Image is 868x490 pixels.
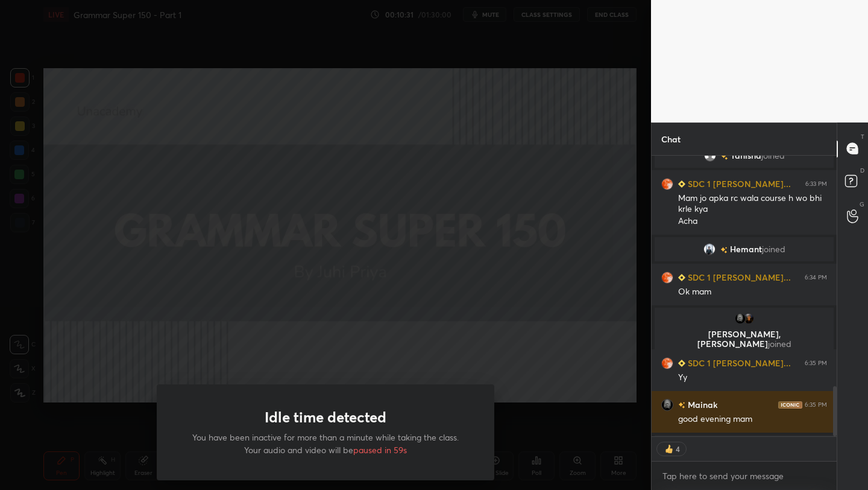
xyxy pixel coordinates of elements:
[675,444,680,454] div: 4
[678,180,685,188] img: Learner_Badge_beginner_1_8b307cf2a0.svg
[685,177,791,190] h6: SDC 1 [PERSON_NAME]...
[768,338,791,349] span: joined
[678,274,685,281] img: Learner_Badge_beginner_1_8b307cf2a0.svg
[661,357,673,369] img: d1c15e097a9344918a36d0ee6bd5f090.jpg
[353,444,407,456] span: paused in 59s
[661,177,673,189] img: d1c15e097a9344918a36d0ee6bd5f090.jpg
[743,313,755,325] img: 12d1175c90fc44b4952402633e6217a4.jpg
[721,153,728,159] img: no-rating-badge.077c3623.svg
[265,409,386,426] h1: Idle time detected
[685,271,791,284] h6: SDC 1 [PERSON_NAME]...
[685,357,791,369] h6: SDC 1 [PERSON_NAME]...
[761,151,785,161] span: joined
[652,123,690,155] p: Chat
[805,401,827,408] div: 6:35 PM
[678,215,827,227] div: Acha
[861,132,864,141] p: T
[678,372,827,384] div: Yy
[720,246,728,253] img: no-rating-badge.077c3623.svg
[860,200,864,209] p: G
[661,398,673,410] img: 03e55b77651644628791b72ccc53c2fe.jpg
[762,244,785,254] span: joined
[663,443,675,455] img: thumbs_up.png
[778,401,802,408] img: iconic-dark.1390631f.png
[678,192,827,215] div: Mam jo apka rc wala course h wo bhi krle kya
[734,313,746,325] img: 03e55b77651644628791b72ccc53c2fe.jpg
[704,150,716,162] img: default.png
[685,398,717,411] h6: Mainak
[805,359,827,366] div: 6:35 PM
[678,413,827,425] div: good evening mam
[652,156,837,437] div: grid
[805,273,827,281] div: 6:34 PM
[661,271,673,283] img: d1c15e097a9344918a36d0ee6bd5f090.jpg
[662,329,826,349] p: [PERSON_NAME], [PERSON_NAME]
[730,244,762,254] span: Hemant
[731,151,761,161] span: Tanisha
[678,360,685,367] img: Learner_Badge_beginner_1_8b307cf2a0.svg
[186,431,465,456] p: You have been inactive for more than a minute while taking the class. Your audio and video will be
[805,180,827,187] div: 6:33 PM
[703,243,715,255] img: 3
[678,402,685,409] img: no-rating-badge.077c3623.svg
[678,286,827,298] div: Ok mam
[860,166,864,175] p: D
